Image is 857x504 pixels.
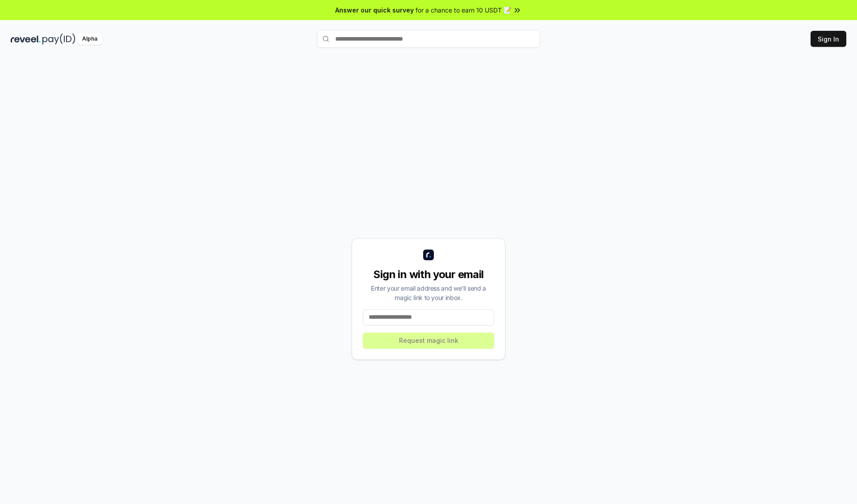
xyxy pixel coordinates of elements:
img: pay_id [42,33,75,45]
div: Sign in with your email [363,267,494,282]
div: Alpha [77,33,102,45]
img: logo_small [423,250,434,260]
img: reveel_dark [11,33,41,45]
span: Answer our quick survey [335,5,414,15]
button: Sign In [811,31,846,47]
span: for a chance to earn 10 USDT 📝 [416,5,511,15]
div: Enter your email address and we’ll send a magic link to your inbox. [363,283,494,302]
